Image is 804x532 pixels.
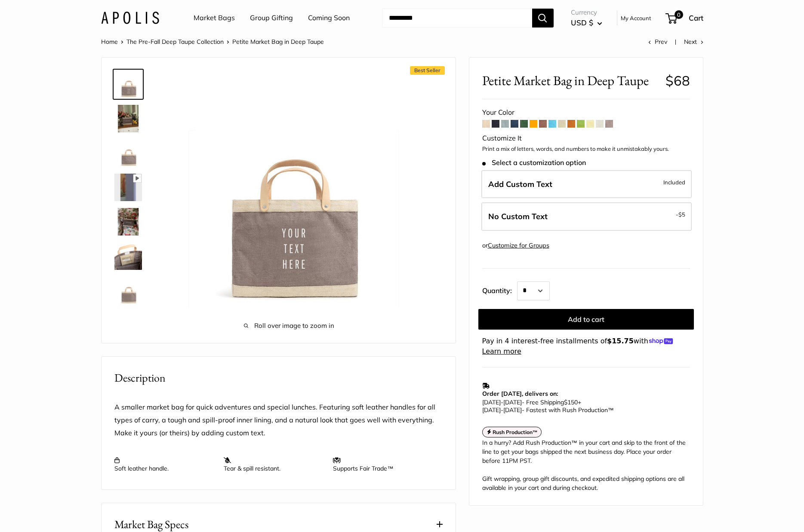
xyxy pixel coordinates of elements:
p: Soft leather handle. [114,457,215,472]
button: Add to cart [478,309,694,330]
h2: Description [114,370,443,386]
p: Print a mix of letters, words, and numbers to make it unmistakably yours. [482,145,690,153]
img: Petite Market Bag in Deep Taupe [114,208,142,235]
a: My Account [621,13,651,23]
label: Leave Blank [481,202,692,231]
span: - Fastest with Rush Production™ [482,406,614,414]
a: Petite Market Bag in Deep Taupe [113,172,144,203]
p: Tear & spill resistant. [224,457,324,472]
span: $68 [665,72,690,89]
span: Currency [571,6,602,18]
span: $5 [678,211,685,218]
button: USD $ [571,16,602,30]
a: Petite Market Bag in Deep Taupe [113,138,144,168]
p: Supports Fair Trade™ [333,457,434,472]
span: Petite Market Bag in Deep Taupe [482,73,659,89]
a: Next [684,38,703,46]
span: Included [663,177,685,187]
img: Petite Market Bag in Deep Taupe [114,277,142,304]
span: - [501,406,503,414]
a: Petite Market Bag in Deep Taupe [113,275,144,306]
span: $150 [564,398,578,406]
a: Petite Market Bag in Deep Taupe [113,69,144,100]
img: Petite Market Bag in Deep Taupe [114,242,142,270]
span: Roll over image to zoom in [170,320,408,332]
span: USD $ [571,18,593,27]
span: 0 [674,10,683,19]
div: In a hurry? Add Rush Production™ in your cart and skip to the front of the line to get your bags ... [482,438,690,492]
nav: Breadcrumb [101,36,324,47]
a: Group Gifting [250,12,293,24]
button: Search [532,9,554,28]
span: Add Custom Text [488,179,552,189]
p: A smaller market bag for quick adventures and special lunches. Featuring soft leather handles for... [114,401,443,440]
div: Your Color [482,106,690,119]
span: [DATE] [503,398,522,406]
strong: Rush Production™ [493,429,538,435]
a: Petite Market Bag in Deep Taupe [113,241,144,272]
span: Select a customization option [482,159,586,167]
a: The Pre-Fall Deep Taupe Collection [126,38,224,46]
img: Petite Market Bag in Deep Taupe [114,139,142,167]
span: [DATE] [482,406,501,414]
span: [DATE] [503,406,522,414]
span: No Custom Text [488,211,548,221]
a: Petite Market Bag in Deep Taupe [113,103,144,134]
a: Customize for Groups [488,242,549,249]
div: Customize It [482,132,690,145]
a: Prev [648,38,667,46]
img: Petite Market Bag in Deep Taupe [114,70,142,98]
img: Apolis [101,12,159,24]
label: Quantity: [482,279,517,300]
img: Petite Market Bag in Deep Taupe [114,105,142,132]
p: - Free Shipping + [482,398,686,414]
div: or [482,240,549,251]
a: 0 Cart [666,11,703,25]
span: Cart [689,13,703,22]
label: Add Custom Text [481,170,692,199]
a: Market Bags [194,12,235,24]
a: Coming Soon [308,12,350,24]
input: Search... [382,9,532,28]
span: [DATE] [482,398,501,406]
a: Petite Market Bag in Deep Taupe [113,206,144,237]
img: Petite Market Bag in Deep Taupe [170,70,408,308]
span: Petite Market Bag in Deep Taupe [232,38,324,46]
a: Home [101,38,118,46]
strong: Order [DATE], delivers on: [482,390,558,397]
span: Best Seller [410,66,445,75]
span: - [676,209,685,220]
span: - [501,398,503,406]
img: Petite Market Bag in Deep Taupe [114,174,142,201]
